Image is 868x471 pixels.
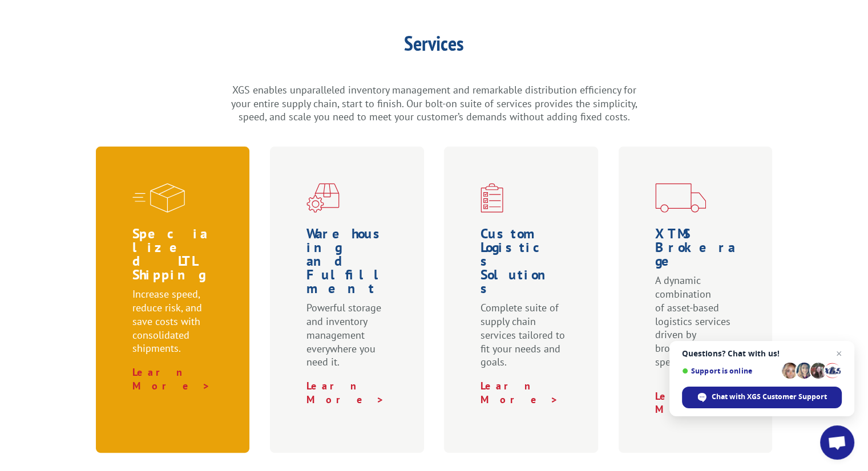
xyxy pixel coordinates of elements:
div: Open chat [820,425,854,460]
a: Learn More > [481,379,559,406]
a: Learn More > [655,389,733,416]
img: xgs-icon-specialized-ltl-red [132,183,185,213]
h1: Custom Logistics Solutions [481,227,566,301]
h1: Warehousing and Fulfillment [306,227,392,301]
div: Chat with XGS Customer Support [682,387,842,408]
img: xgs-icon-transportation-forms-red [655,183,706,213]
a: Learn More > [132,366,211,392]
span: Close chat [832,347,846,360]
p: XGS enables unparalleled inventory management and remarkable distribution efficiency for your ent... [229,83,640,124]
h1: Specialized LTL Shipping [132,227,218,287]
p: A dynamic combination of asset-based logistics services driven by brokerage specialists. [655,274,741,379]
h1: XTMS Brokerage [655,227,741,274]
span: Chat with XGS Customer Support [712,392,827,402]
img: xgs-icon-warehouseing-cutting-fulfillment-red [306,183,340,213]
p: Powerful storage and inventory management everywhere you need it. [306,301,392,379]
a: Learn More > [306,379,385,406]
span: Support is online [682,367,778,375]
p: Increase speed, reduce risk, and save costs with consolidated shipments. [132,287,218,366]
span: Questions? Chat with us! [682,349,842,358]
h1: Services [229,33,640,59]
img: xgs-icon-custom-logistics-solutions-red [481,183,503,213]
p: Complete suite of supply chain services tailored to fit your needs and goals. [481,301,566,379]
